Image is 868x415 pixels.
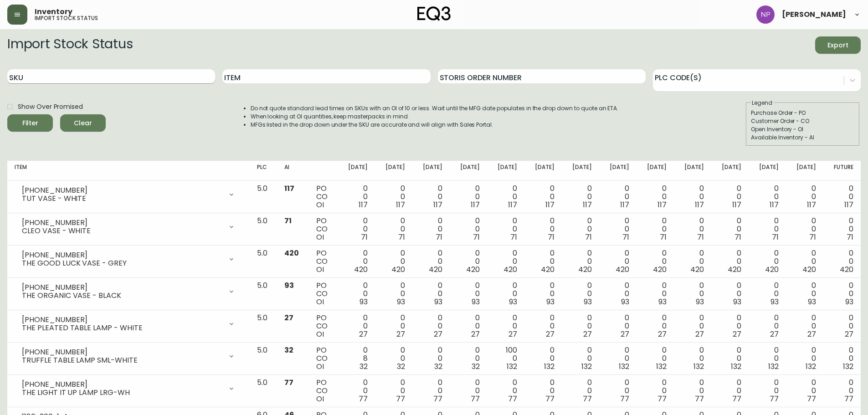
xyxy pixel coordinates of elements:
[620,200,629,210] span: 117
[494,314,517,338] div: 0 0
[345,379,368,403] div: 0 0
[508,394,517,404] span: 77
[793,346,816,371] div: 0 0
[644,346,667,371] div: 0 0
[616,264,629,275] span: 420
[250,213,277,246] td: 5.0
[420,346,442,371] div: 0 0
[15,379,242,399] div: [PHONE_NUMBER]THE LIGHT IT UP LAMP LRG-WH
[569,249,592,274] div: 0 0
[382,346,405,371] div: 0 0
[316,361,324,372] span: OI
[420,379,442,403] div: 0 0
[653,264,667,275] span: 420
[457,217,480,241] div: 0 0
[823,161,861,181] th: Future
[644,314,667,338] div: 0 0
[606,314,629,338] div: 0 0
[772,232,779,242] span: 71
[250,375,277,407] td: 5.0
[250,278,277,310] td: 5.0
[471,329,480,339] span: 27
[599,161,637,181] th: [DATE]
[503,264,517,275] span: 420
[644,249,667,274] div: 0 0
[316,329,324,339] span: OI
[569,282,592,306] div: 0 0
[338,161,375,181] th: [DATE]
[569,346,592,371] div: 0 0
[450,161,487,181] th: [DATE]
[606,217,629,241] div: 0 0
[22,186,222,195] div: [PHONE_NUMBER]
[316,394,324,404] span: OI
[751,99,773,107] legend: Legend
[250,343,277,375] td: 5.0
[15,249,242,269] div: [PHONE_NUMBER]THE GOOD LUCK VASE - GREY
[494,217,517,241] div: 0 0
[60,114,106,132] button: Clear
[765,264,779,275] span: 420
[457,314,480,338] div: 0 0
[658,297,667,307] span: 93
[806,361,816,372] span: 132
[815,36,861,54] button: Export
[822,40,853,51] span: Export
[316,297,324,307] span: OI
[398,232,405,242] span: 71
[844,200,853,210] span: 117
[15,346,242,366] div: [PHONE_NUMBER]TRUFFLE TABLE LAMP SML-WHITE
[584,297,592,307] span: 93
[284,345,293,355] span: 32
[382,217,405,241] div: 0 0
[606,249,629,274] div: 0 0
[768,361,779,372] span: 132
[412,161,450,181] th: [DATE]
[546,329,555,339] span: 27
[15,184,242,205] div: [PHONE_NUMBER]TUT VASE - WHITE
[420,184,442,209] div: 0 0
[621,329,629,339] span: 27
[251,104,619,113] li: Do not quote standard lead times on SKUs with an OI of 10 or less. Wait until the MFG date popula...
[681,184,704,209] div: 0 0
[583,394,592,404] span: 77
[770,200,779,210] span: 117
[508,200,517,210] span: 117
[375,161,412,181] th: [DATE]
[782,11,846,18] span: [PERSON_NAME]
[471,394,480,404] span: 77
[681,379,704,403] div: 0 0
[251,121,619,129] li: MFGs listed in the drop down under the SKU are accurate and will align with Sales Portal.
[354,264,368,275] span: 420
[793,249,816,274] div: 0 0
[756,217,779,241] div: 0 0
[22,259,222,267] div: THE GOOD LUCK VASE - GREY
[472,297,480,307] span: 93
[22,348,222,356] div: [PHONE_NUMBER]
[719,282,741,306] div: 0 0
[316,264,324,275] span: OI
[793,184,816,209] div: 0 0
[345,184,368,209] div: 0 0
[719,346,741,371] div: 0 0
[697,232,704,242] span: 71
[494,249,517,274] div: 0 0
[695,200,704,210] span: 117
[770,329,779,339] span: 27
[756,249,779,274] div: 0 0
[472,361,480,372] span: 32
[15,314,242,334] div: [PHONE_NUMBER]THE PLEATED TABLE LAMP - WHITE
[284,377,293,388] span: 77
[802,264,816,275] span: 420
[316,282,330,306] div: PO CO
[807,200,816,210] span: 117
[316,200,324,210] span: OI
[360,297,368,307] span: 93
[840,264,853,275] span: 420
[681,249,704,274] div: 0 0
[284,215,292,226] span: 71
[510,232,517,242] span: 71
[345,249,368,274] div: 0 0
[831,249,853,274] div: 0 0
[569,314,592,338] div: 0 0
